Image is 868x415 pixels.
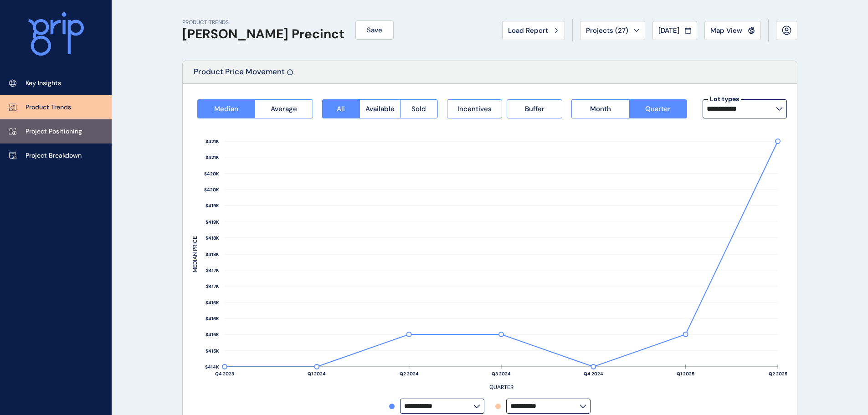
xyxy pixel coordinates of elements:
text: Q4 2024 [584,371,603,377]
p: Product Price Movement [194,67,285,83]
text: $418K [205,235,219,241]
button: Median [197,99,255,118]
text: Q1 2025 [677,371,694,377]
text: $421K [205,154,219,160]
button: Save [355,20,394,40]
p: Project Positioning [26,127,82,136]
text: $419K [205,203,219,209]
button: Average [255,99,313,118]
p: Project Breakdown [26,151,82,160]
p: PRODUCT TRENDS [182,19,344,26]
text: Q2 2025 [769,371,787,377]
text: Q1 2024 [308,371,326,377]
button: Projects (27) [580,21,645,40]
button: Incentives [447,99,503,118]
span: Save [367,26,382,35]
span: Available [365,104,395,113]
button: Month [571,99,629,118]
button: Map View [704,21,761,40]
text: MEDIAN PRICE [191,236,199,272]
span: Average [271,104,297,113]
button: Quarter [629,99,687,118]
span: Load Report [508,26,548,35]
text: $415K [205,348,219,354]
button: Available [360,99,400,118]
label: Lot types [708,95,741,104]
text: $418K [205,251,219,257]
text: $419K [205,219,219,225]
span: Map View [710,26,742,35]
button: [DATE] [652,21,697,40]
text: $420K [204,171,219,177]
text: Q2 2024 [400,371,419,377]
text: $417K [206,267,219,273]
span: Buffer [525,104,544,113]
p: Key Insights [26,79,61,88]
span: All [337,104,345,113]
text: $416K [205,300,219,306]
span: Median [214,104,238,113]
span: Sold [411,104,426,113]
button: All [322,99,360,118]
button: Sold [400,99,438,118]
text: $415K [205,332,219,338]
text: Q3 2024 [492,371,511,377]
span: Quarter [645,104,671,113]
span: Incentives [457,104,492,113]
text: QUARTER [489,384,514,391]
text: $417K [206,283,219,289]
text: Q4 2023 [215,371,234,377]
text: $414K [205,364,219,370]
text: $416K [205,316,219,322]
span: Month [590,104,611,113]
text: $420K [204,187,219,193]
span: Projects ( 27 ) [586,26,628,35]
h1: [PERSON_NAME] Precinct [182,26,344,42]
p: Product Trends [26,103,71,112]
span: [DATE] [658,26,679,35]
button: Load Report [502,21,565,40]
button: Buffer [507,99,562,118]
text: $421K [205,138,219,144]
